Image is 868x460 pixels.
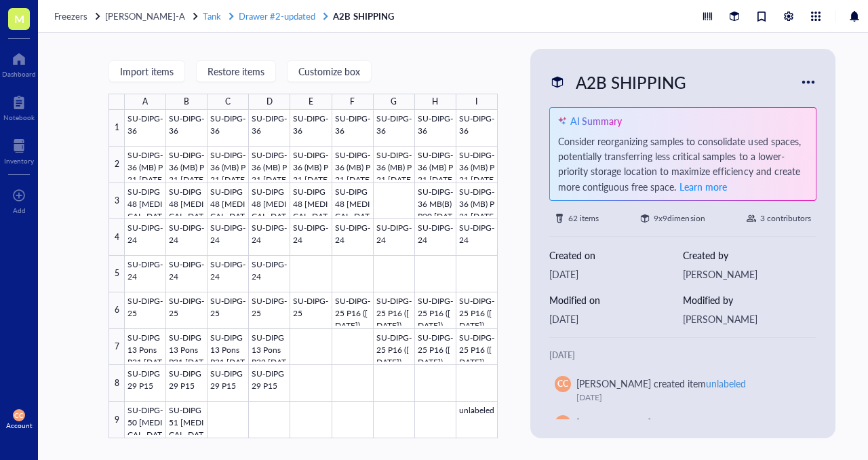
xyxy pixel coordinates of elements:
div: A [142,94,148,110]
button: Customize box [287,60,372,82]
span: Restore items [208,66,264,77]
div: AI Summary [570,113,622,128]
div: Account [6,421,33,429]
span: Drawer #2-updated [239,9,315,22]
div: 8 [108,365,125,402]
div: Modified on [549,292,683,307]
a: Inventory [4,135,34,165]
span: CC [14,411,24,419]
div: 3 [108,183,125,220]
span: Learn more [679,180,727,193]
span: CC [557,378,568,390]
span: Customize box [298,66,360,77]
div: [PERSON_NAME] [683,311,816,326]
div: Created by [683,248,816,263]
div: Notebook [3,113,35,121]
a: Dashboard [2,48,36,78]
a: [PERSON_NAME]-A [105,10,200,22]
div: H [432,94,438,110]
div: I [475,94,477,110]
div: C [225,94,231,110]
div: 9 x 9 dimension [654,212,705,225]
div: B [184,94,189,110]
div: Add [13,206,26,214]
span: [PERSON_NAME]-A [105,9,185,22]
span: CC [557,417,568,429]
div: 5 [108,256,125,292]
div: [PERSON_NAME] updated location of item [576,415,800,445]
div: 2 [108,147,125,183]
div: Dashboard [2,70,36,78]
div: 4 [108,219,125,256]
div: [DATE] [549,267,683,282]
div: 6 [108,292,125,329]
div: 7 [108,329,125,366]
span: Tank [203,9,221,22]
div: F [350,94,355,110]
span: Import items [120,66,174,77]
div: [PERSON_NAME] created item [576,376,746,391]
div: 3 contributors [760,212,811,225]
div: Created on [549,248,683,263]
a: A2B SHIPPING [333,10,396,22]
div: [DATE] [549,311,683,326]
button: Restore items [196,60,276,82]
div: A2B SHIPPING [570,68,692,96]
a: Freezers [54,10,102,22]
div: unlabeled [706,377,746,390]
button: Import items [108,60,185,82]
div: [DATE] [549,349,816,362]
div: G [391,94,397,110]
div: [PERSON_NAME] [683,267,816,282]
div: 62 items [568,212,599,225]
button: Learn more [679,178,728,195]
div: 1 [108,110,125,147]
div: E [309,94,313,110]
a: Notebook [3,92,35,121]
div: [DATE] [576,391,800,404]
div: Modified by [683,292,816,307]
div: Consider reorganizing samples to consolidate used spaces, potentially transferring less critical ... [558,134,808,195]
div: D [267,94,273,110]
div: Inventory [4,157,34,165]
span: M [14,10,24,27]
a: CC[PERSON_NAME] created itemunlabeled[DATE] [549,370,816,410]
a: TankDrawer #2-updated [203,10,330,22]
span: Freezers [54,9,87,22]
div: 9 [108,402,125,438]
